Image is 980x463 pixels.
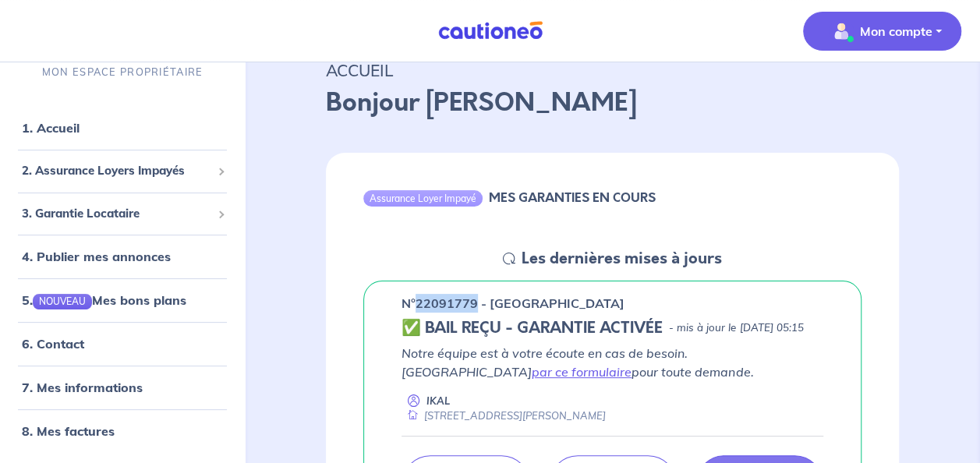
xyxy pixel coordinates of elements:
[6,113,239,144] div: 1. Accueil
[6,329,239,360] div: 6. Contact
[22,380,143,396] a: 7. Mes informations
[22,293,186,309] a: 5.NOUVEAUMes bons plans
[669,320,803,336] p: - mis à jour le [DATE] 05:15
[22,424,115,440] a: 8. Mes factures
[6,285,239,316] div: 5.NOUVEAUMes bons plans
[6,242,239,273] div: 4. Publier mes annonces
[6,157,239,187] div: 2. Assurance Loyers Impayés
[860,22,932,41] p: Mon compte
[22,121,80,136] a: 1. Accueil
[532,364,632,380] a: par ce formulaire
[6,373,239,404] div: 7. Mes informations
[489,190,656,205] h6: MES GARANTIES EN COURS
[6,416,239,447] div: 8. Mes factures
[432,21,549,41] img: Cautioneo
[402,408,606,423] div: [STREET_ADDRESS][PERSON_NAME]
[829,19,854,44] img: illu_account_valid_menu.svg
[402,344,823,381] p: Notre équipe est à votre écoute en cas de besoin. [GEOGRAPHIC_DATA] pour toute demande.
[22,163,211,181] span: 2. Assurance Loyers Impayés
[402,319,823,338] div: state: CONTRACT-VALIDATED, Context: ,MAYBE-CERTIFICATE,,LESSOR-DOCUMENTS,IS-ODEALIM
[402,294,624,313] p: n°22091779 - [GEOGRAPHIC_DATA]
[522,249,722,268] h5: Les dernières mises à jours
[6,199,239,229] div: 3. Garantie Locataire
[22,205,211,223] span: 3. Garantie Locataire
[326,56,899,84] p: ACCUEIL
[22,337,84,352] a: 6. Contact
[22,249,171,265] a: 4. Publier mes annonces
[42,65,203,80] p: MON ESPACE PROPRIÉTAIRE
[326,84,899,122] p: Bonjour [PERSON_NAME]
[402,319,663,338] h5: ✅ BAIL REÇU - GARANTIE ACTIVÉE
[803,12,961,51] button: illu_account_valid_menu.svgMon compte
[363,190,483,206] div: Assurance Loyer Impayé
[426,394,450,408] p: IKAL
